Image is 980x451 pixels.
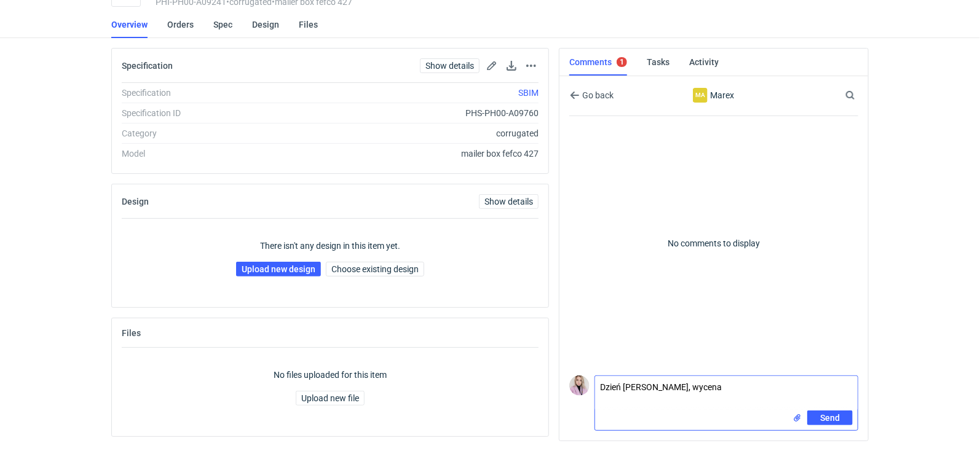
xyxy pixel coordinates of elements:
a: Tasks [647,49,670,76]
p: There isn't any design in this item yet. [260,240,400,252]
button: Send [807,410,853,425]
h2: Design [122,197,149,206]
button: Edit spec [484,58,499,73]
button: Go back [569,88,614,103]
div: mailer box fefco 427 [288,147,539,160]
p: No comments to display [569,116,858,371]
figcaption: Ma [693,88,708,103]
span: Send [820,414,840,422]
div: corrugated [288,127,539,139]
div: 1 [620,58,624,66]
div: Category [122,127,288,139]
img: Klaudia Wiśniewska [569,375,590,396]
a: Activity [689,49,719,76]
span: Upload new file [301,394,359,402]
div: Specification [122,87,288,99]
a: Comments1 [569,49,627,76]
div: Model [122,147,288,160]
button: Choose existing design [326,262,424,276]
div: PHS-PH00-A09760 [288,107,539,119]
a: Overview [111,11,148,38]
span: Choose existing design [331,265,419,273]
h2: Files [122,328,141,338]
a: Design [252,11,279,38]
button: Actions [524,58,539,73]
p: No files uploaded for this item [274,369,387,381]
a: SBIM [518,88,539,98]
input: Search [843,88,882,103]
a: Orders [167,11,194,38]
div: Specification ID [122,107,288,119]
a: Show details [479,194,539,209]
button: Download specification [504,58,519,73]
a: Files [299,11,318,38]
span: Go back [580,91,614,100]
textarea: Dzień [PERSON_NAME], wycena [595,376,858,410]
h2: Specification [122,61,173,71]
div: Marex [693,88,708,103]
a: Upload new design [236,262,321,276]
a: Spec [213,11,232,38]
div: Marex [654,88,774,103]
a: Show details [420,58,480,73]
button: Upload new file [296,391,365,406]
